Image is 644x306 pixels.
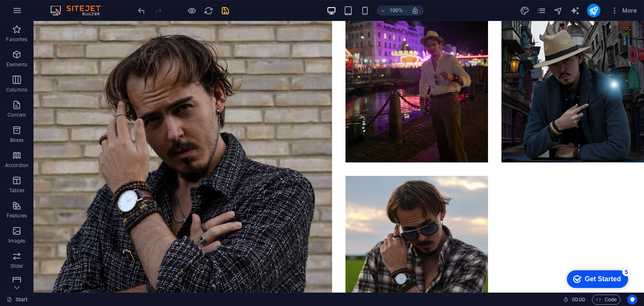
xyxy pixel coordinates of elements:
i: Undo: Change padding (Ctrl+Z) [137,6,146,16]
button: save [220,5,230,16]
button: design [520,5,530,16]
p: Tables [9,187,24,194]
button: Usercentrics [627,295,637,305]
span: More [610,6,637,15]
div: Get Started [25,9,61,17]
button: text_generator [570,5,580,16]
button: reload [203,5,213,16]
button: undo [136,5,146,16]
div: 5 [62,2,70,10]
a: Click to cancel selection. Double-click to open Pages [7,295,28,305]
img: Editor Logo [48,5,111,16]
p: Images [8,238,26,244]
p: Columns [6,86,27,93]
button: 100% [377,5,407,16]
i: Publish [589,6,598,16]
p: Slider [10,263,23,269]
i: Pages (Ctrl+Alt+S) [537,6,546,16]
i: Reload page [204,6,213,16]
button: navigator [553,5,563,16]
p: Features [7,212,27,219]
p: Content [8,112,26,118]
p: Accordion [5,162,29,169]
h6: 100% [390,5,403,16]
button: publish [587,4,600,17]
button: pages [537,5,547,16]
i: Navigator [553,6,563,16]
i: AI Writer [570,6,580,16]
p: Elements [6,61,28,68]
button: Code [592,295,621,305]
div: Get Started 5 items remaining, 0% complete [7,4,68,22]
p: Favorites [6,36,27,43]
span: 00 00 [572,295,585,305]
i: On resize automatically adjust zoom level to fit chosen device. [411,7,419,14]
h6: Session time [563,295,585,305]
i: Design (Ctrl+Alt+Y) [520,6,530,16]
button: Click here to leave preview mode and continue editing [187,5,197,16]
button: More [607,4,640,17]
span: Code [596,295,617,305]
p: Boxes [10,137,24,144]
span: : [578,296,579,303]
